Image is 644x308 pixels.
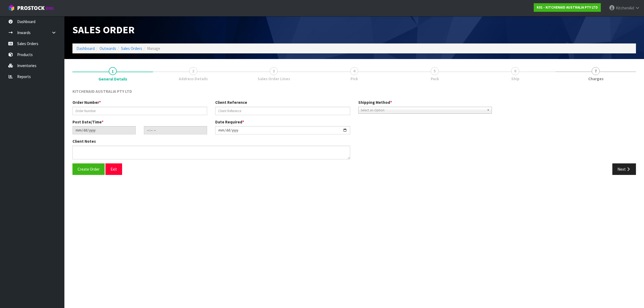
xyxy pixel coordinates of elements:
span: KITCHENAID AUSTRALIA PTY LTD [72,89,132,94]
button: Create Order [72,163,105,175]
a: Dashboard [76,46,95,51]
span: 7 [592,67,600,75]
a: Sales Orders [121,46,142,51]
label: Date Required [215,119,244,125]
small: WMS [46,6,54,11]
span: 4 [350,67,358,75]
label: Client Reference [215,100,247,105]
span: General Details [98,76,127,82]
label: Order Number [72,100,101,105]
span: Pick [350,76,358,82]
span: ProStock [17,5,45,12]
span: Address Details [179,76,208,82]
span: Manage [147,46,160,51]
span: General Details [72,85,636,179]
span: Sales Order [72,23,135,36]
span: 6 [511,67,519,75]
button: Exit [105,163,122,175]
span: Ship [511,76,519,82]
strong: K01 - KITCHENAID AUSTRALIA PTY LTD [537,5,598,10]
span: KitchenAid [616,5,634,10]
a: Outwards [100,46,116,51]
input: Client Reference [215,107,350,115]
span: Select an Option [361,107,485,113]
label: Client Notes [72,138,96,144]
button: Next [612,163,636,175]
span: 3 [270,67,278,75]
img: cube-alt.png [8,5,15,11]
span: Sales Order Lines [258,76,290,82]
span: 2 [189,67,197,75]
span: Charges [588,76,603,82]
span: Create Order [78,167,100,172]
label: Shipping Method [358,100,392,105]
span: 1 [109,67,117,75]
span: 5 [431,67,439,75]
span: Pack [431,76,439,82]
label: Post Date/Time [72,119,104,125]
input: Order Number [72,107,207,115]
